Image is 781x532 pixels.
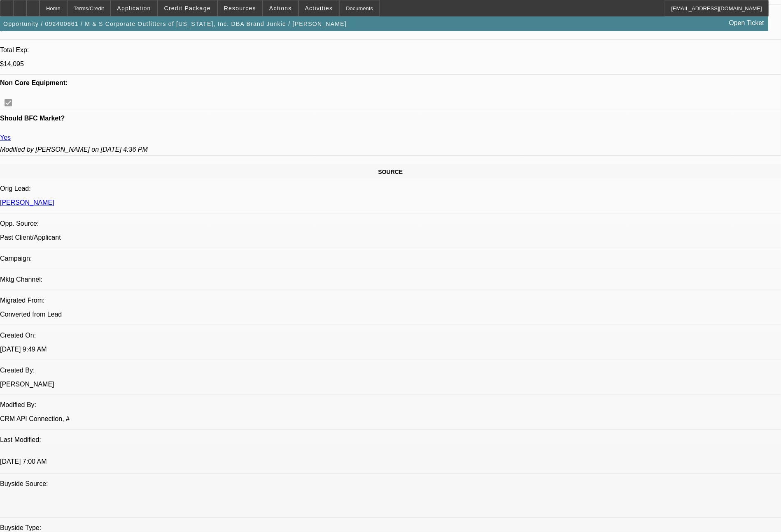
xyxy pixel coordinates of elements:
a: Open Ticket [726,16,767,30]
span: Resources [224,5,256,12]
span: SOURCE [378,169,403,175]
button: Application [111,0,157,16]
span: Application [117,5,151,12]
button: Activities [299,0,339,16]
button: Actions [263,0,298,16]
button: Resources [218,0,262,16]
span: Actions [269,5,292,12]
span: Opportunity / 092400661 / M & S Corporate Outfitters of [US_STATE], Inc. DBA Brand Junkie / [PERS... [3,21,347,27]
button: Credit Package [158,0,217,16]
span: Credit Package [164,5,211,12]
span: Activities [305,5,333,12]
